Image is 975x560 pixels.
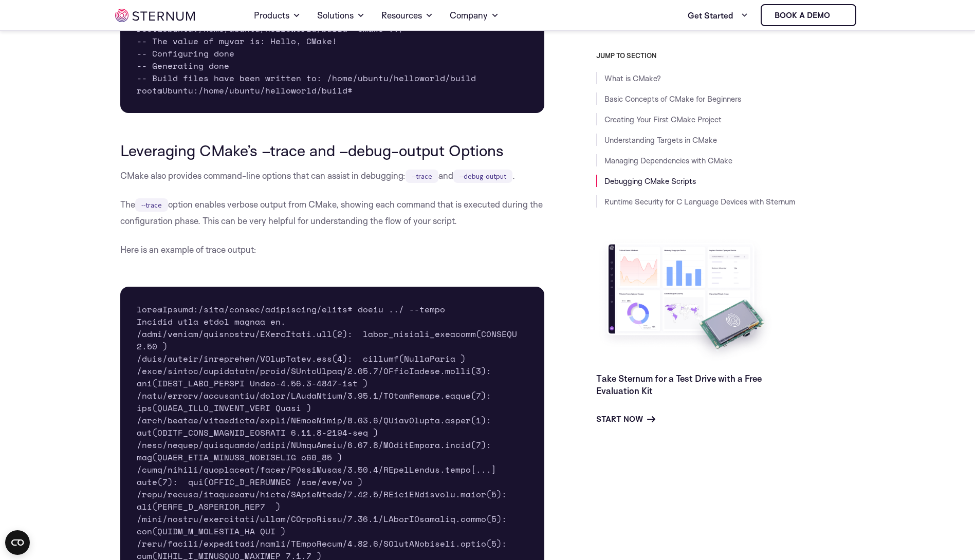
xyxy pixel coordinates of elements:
a: Book a demo [761,4,856,26]
p: The option enables verbose output from CMake, showing each command that is executed during the co... [120,196,545,229]
a: Company [450,1,499,30]
a: Products [254,1,301,30]
pre: root@Ubuntu:/home/ubuntu/helloworld/build# cmake ../ -- The value of myvar is: Hello, CMake! -- C... [120,6,545,113]
code: --trace [406,170,438,183]
a: Start Now [596,413,655,425]
a: Solutions [317,1,365,30]
button: Open CMP widget [5,530,30,555]
a: Take Sternum for a Test Drive with a Free Evaluation Kit [596,373,762,396]
p: CMake also provides command-line options that can assist in debugging: and . [120,167,545,184]
h3: Leveraging CMake’s –trace and –debug-output Options [120,142,545,159]
img: sternum iot [834,11,842,20]
a: Creating Your First CMake Project [604,115,722,124]
a: Basic Concepts of CMake for Beginners [604,94,741,104]
img: Take Sternum for a Test Drive with a Free Evaluation Kit [596,236,776,364]
a: Managing Dependencies with CMake [604,156,732,165]
a: Understanding Targets in CMake [604,135,717,145]
code: --debug-output [453,170,512,183]
h3: JUMP TO SECTION [596,51,860,60]
a: Resources [381,1,433,30]
a: Get Started [688,5,748,26]
img: sternum iot [115,9,195,22]
a: Debugging CMake Scripts [604,176,696,186]
p: Here is an example of trace output: [120,241,545,258]
a: Runtime Security for C Language Devices with Sternum [604,197,795,207]
a: What is CMake? [604,73,661,83]
code: --trace [135,198,168,212]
